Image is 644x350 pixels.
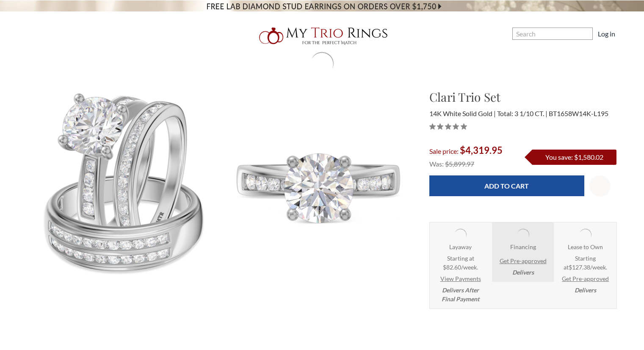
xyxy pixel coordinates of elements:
[512,28,593,40] input: Search
[512,268,534,277] em: Delivers
[449,242,472,251] strong: Layaway
[510,242,536,251] strong: Financing
[429,88,617,106] h1: Clari Trio Set
[429,109,496,117] span: 14K White Solid Gold
[429,147,459,155] span: Sale price:
[222,89,415,282] img: Photo of Clari 3 1/10 ct tw. Lab Grown Round Solitaire Trio Set 14K White Gold [BT1658WE-L195]
[442,286,479,303] em: Delivers After Final Payment
[429,160,444,168] span: Was:
[497,109,547,117] span: Total: 3 1/10 CT.
[440,274,481,283] a: View Payments
[620,30,629,39] svg: cart.cart_preview
[557,254,614,272] span: Starting at .
[545,153,603,161] span: You save: $1,580.02
[549,109,608,117] span: BT1658W14K-L195
[28,89,221,282] img: Photo of Clari 3 1/10 ct tw. Lab Grown Round Solitaire Trio Set 14K White Gold [BT1658W-L195]
[187,22,457,50] a: My Trio Rings
[429,175,584,196] input: Add to Cart
[620,29,634,39] a: Cart with 0 items
[453,228,468,242] img: Layaway
[598,29,615,39] a: Log in
[569,264,606,271] span: $127.38/week
[445,160,474,168] span: $5,899.97
[578,228,593,242] img: Katapult
[562,274,609,283] a: Get Pre-approved
[575,286,596,294] em: Delivers
[443,254,478,272] span: Starting at $82.60/week.
[555,222,616,300] li: Katapult
[254,22,390,50] img: My Trio Rings
[460,144,503,156] span: $4,319.95
[492,222,553,282] li: Affirm
[430,222,491,308] li: Layaway
[568,242,603,251] strong: Lease to Own
[589,175,611,197] a: Wish Lists
[516,228,531,242] img: Affirm
[500,256,547,265] a: Get Pre-approved
[594,154,605,218] svg: Wish Lists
